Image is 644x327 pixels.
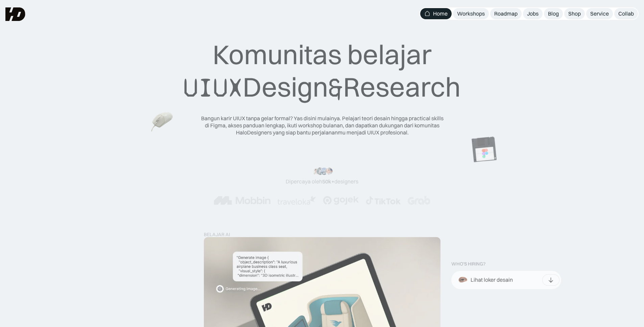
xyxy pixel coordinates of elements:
div: Komunitas belajar Design Research [183,38,461,104]
a: Service [586,8,613,19]
a: Workshops [453,8,489,19]
div: Shop [568,10,581,17]
div: Bangun karir UIUX tanpa gelar formal? Yas disini mulainya. Pelajari teori desain hingga practical... [200,115,444,136]
div: Collab [618,10,634,17]
span: & [328,72,343,104]
div: WHO’S HIRING? [451,261,485,267]
a: Roadmap [490,8,522,19]
div: Roadmap [494,10,518,17]
div: Blog [548,10,559,17]
div: Dipercaya oleh designers [286,178,358,185]
a: Blog [544,8,563,19]
a: Shop [564,8,585,19]
span: 50k+ [322,178,334,185]
div: belajar ai [204,232,230,237]
div: Service [590,10,609,17]
div: Home [433,10,448,17]
a: Jobs [523,8,543,19]
a: Collab [614,8,638,19]
div: Jobs [527,10,539,17]
a: Home [420,8,452,19]
div: Workshops [457,10,485,17]
div: Lihat loker desain [471,277,513,284]
span: UIUX [183,72,243,104]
